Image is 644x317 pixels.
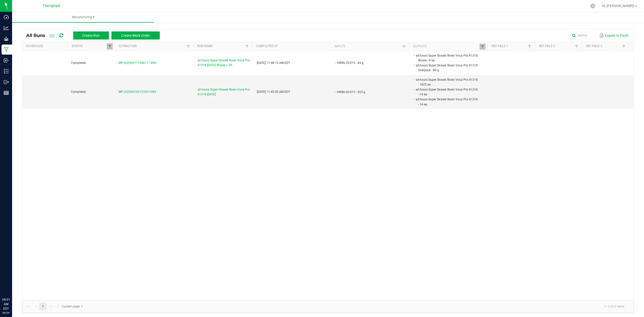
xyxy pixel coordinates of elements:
[598,31,629,40] button: Export to Excel
[12,15,154,19] span: Manufacturing
[590,4,596,8] div: Manage settings
[415,53,479,63] li: all:hours Super Strawb Rosin Voca Pro 41318 Waste - 8 ea
[185,43,191,50] a: Filter
[574,43,580,50] a: Filter
[118,61,156,65] span: MP-20250917154611-7496
[409,42,488,51] th: Outputs
[415,77,479,87] li: all:hours Super Strawb Rosin Voca Pro 41318 - 1822 ea
[39,303,47,310] a: Page 1
[197,44,244,48] a: Run NameSortable
[4,15,9,20] inline-svg: Dashboard
[331,42,409,51] th: Inputs
[570,32,595,39] input: Search
[4,58,9,63] inline-svg: Inbound
[336,60,400,65] li: HRSN-25-015 - 84 g
[479,44,486,50] a: Filter
[621,43,627,50] a: Filter
[415,97,479,107] li: all:hours Super Strawb Rosin Voca Pro 41318 - 14 ea
[4,90,9,95] inline-svg: Reports
[4,69,9,74] inline-svg: Inventory
[86,302,628,311] kendo-pager-info: 1 - 2 of 2 items
[73,31,109,39] button: Create Run
[111,31,160,39] button: Create Work Order
[197,87,251,97] span: all:hours Super Strawb Rosin Voca Pro 41318 [DATE]
[82,33,100,37] span: Create Run
[22,300,634,313] kendo-pager: Current page: 1
[71,90,86,94] span: Completed
[12,12,154,23] a: Manufacturing
[118,90,156,94] span: MP-20250916212105-7485
[256,44,329,48] a: Completed AtSortable
[72,44,107,48] a: StatusSortable
[26,44,66,48] a: ScheduledSortable
[586,44,621,48] a: Ref Field 3Sortable
[415,63,479,73] li: all:hours Super Strawb Rosin Voca Pro 41318 Overpack - 80 g
[2,297,10,311] p: 09:01 AM EDT
[415,87,479,97] li: all:hours Super Strawb Rosin Voca Pro 41318 - 14 ea
[5,277,20,292] iframe: Resource center
[257,61,290,65] span: [DATE] 11:48:13 AM EDT
[119,44,185,48] a: ExtractionSortable
[4,25,9,30] inline-svg: Analytics
[336,90,400,95] li: HRSN-25-015 - 925 g
[244,43,250,50] a: Filter
[527,43,533,50] a: Filter
[4,80,9,85] inline-svg: Outbound
[121,33,150,37] span: Create Work Order
[257,90,290,94] span: [DATE] 11:45:50 AM EDT
[2,311,10,315] p: 09/24
[197,58,251,68] span: all:hours Super Strawb Rosin Voca Pro 41318 [DATE] Waste + OP
[26,31,164,40] div: All Runs
[4,47,9,52] inline-svg: Manufacturing
[107,43,113,50] a: Filter
[602,4,634,8] span: Hi, [PERSON_NAME]!
[4,36,9,41] inline-svg: Grow
[401,44,407,50] a: Filter
[43,4,60,8] span: Theraplant
[539,44,574,48] a: Ref Field 2Sortable
[71,61,86,65] span: Completed
[492,44,527,48] a: Ref Field 1Sortable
